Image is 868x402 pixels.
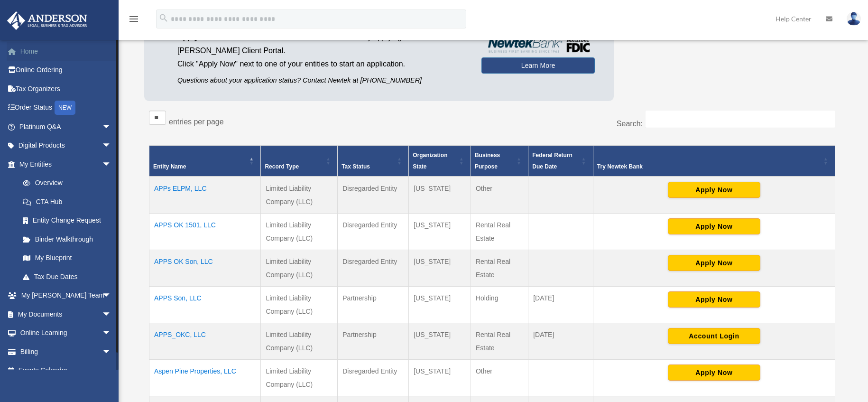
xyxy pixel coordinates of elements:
[177,31,467,57] p: by applying from the [PERSON_NAME] Client Portal.
[149,250,261,287] td: APPS OK Son, LLC
[7,155,121,174] a: My Entitiesarrow_drop_down
[102,136,121,156] span: arrow_drop_down
[7,342,126,361] a: Billingarrow_drop_down
[7,361,126,380] a: Events Calendar
[409,214,471,250] td: [US_STATE]
[7,61,126,80] a: Online Ordering
[149,146,261,177] th: Entity Name: Activate to invert sorting
[475,152,500,170] span: Business Purpose
[7,305,126,324] a: My Documentsarrow_drop_down
[149,177,261,214] td: APPs ELPM, LLC
[338,146,409,177] th: Tax Status: Activate to sort
[7,117,126,136] a: Platinum Q&Aarrow_drop_down
[597,161,821,172] div: Try Newtek Bank
[261,360,338,396] td: Limited Liability Company (LLC)
[265,163,299,170] span: Record Type
[149,360,261,396] td: Aspen Pine Properties, LLC
[149,287,261,323] td: APPS Son, LLC
[7,136,126,155] a: Digital Productsarrow_drop_down
[668,328,760,344] button: Account Login
[102,155,121,174] span: arrow_drop_down
[13,192,121,211] a: CTA Hub
[471,250,528,287] td: Rental Real Estate
[338,287,409,323] td: Partnership
[338,323,409,360] td: Partnership
[261,214,338,250] td: Limited Liability Company (LLC)
[338,360,409,396] td: Disregarded Entity
[342,163,370,170] span: Tax Status
[128,17,139,25] a: menu
[149,323,261,360] td: APPS_OKC, LLC
[149,214,261,250] td: APPS OK 1501, LLC
[7,42,126,61] a: Home
[13,211,121,230] a: Entity Change Request
[471,146,528,177] th: Business Purpose: Activate to sort
[409,360,471,396] td: [US_STATE]
[471,323,528,360] td: Rental Real Estate
[413,152,447,170] span: Organization State
[338,214,409,250] td: Disregarded Entity
[617,120,643,128] label: Search:
[7,286,126,305] a: My [PERSON_NAME] Teamarrow_drop_down
[471,177,528,214] td: Other
[13,249,121,268] a: My Blueprint
[102,286,121,306] span: arrow_drop_down
[528,287,593,323] td: [DATE]
[55,101,75,115] div: NEW
[177,75,467,86] p: Questions about your application status? Contact Newtek at [PHONE_NUMBER]
[7,324,126,343] a: Online Learningarrow_drop_down
[13,267,121,286] a: Tax Due Dates
[261,177,338,214] td: Limited Liability Company (LLC)
[4,11,90,30] img: Anderson Advisors Platinum Portal
[409,146,471,177] th: Organization State: Activate to sort
[528,146,593,177] th: Federal Return Due Date: Activate to sort
[7,79,126,98] a: Tax Organizers
[338,177,409,214] td: Disregarded Entity
[158,13,169,23] i: search
[409,177,471,214] td: [US_STATE]
[471,360,528,396] td: Other
[668,332,760,339] a: Account Login
[261,323,338,360] td: Limited Liability Company (LLC)
[102,342,121,362] span: arrow_drop_down
[13,230,121,249] a: Binder Walkthrough
[532,152,573,170] span: Federal Return Due Date
[847,12,861,26] img: User Pic
[13,174,116,193] a: Overview
[102,117,121,137] span: arrow_drop_down
[593,146,835,177] th: Try Newtek Bank : Activate to sort
[102,305,121,324] span: arrow_drop_down
[668,182,760,198] button: Apply Now
[528,323,593,360] td: [DATE]
[128,13,139,25] i: menu
[409,287,471,323] td: [US_STATE]
[409,250,471,287] td: [US_STATE]
[409,323,471,360] td: [US_STATE]
[471,287,528,323] td: Holding
[169,118,224,126] label: entries per page
[486,37,590,53] img: NewtekBankLogoSM.png
[261,287,338,323] td: Limited Liability Company (LLC)
[668,255,760,271] button: Apply Now
[668,291,760,308] button: Apply Now
[261,250,338,287] td: Limited Liability Company (LLC)
[7,98,126,118] a: Order StatusNEW
[153,163,186,170] span: Entity Name
[338,250,409,287] td: Disregarded Entity
[102,324,121,343] span: arrow_drop_down
[481,57,595,74] a: Learn More
[668,365,760,381] button: Apply Now
[668,218,760,234] button: Apply Now
[177,57,467,71] p: Click "Apply Now" next to one of your entities to start an application.
[471,214,528,250] td: Rental Real Estate
[261,146,338,177] th: Record Type: Activate to sort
